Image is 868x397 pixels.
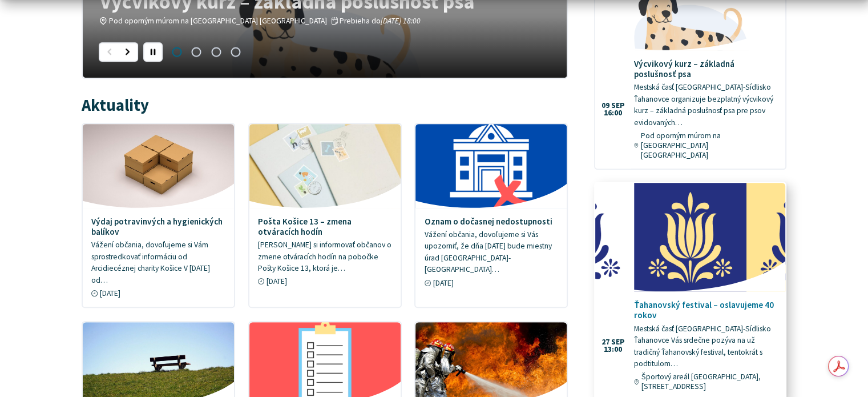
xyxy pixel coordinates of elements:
div: Nasledujúci slajd [119,42,138,62]
span: Pod oporným múrom na [GEOGRAPHIC_DATA] [GEOGRAPHIC_DATA] [109,16,327,26]
h4: Výdaj potravinvých a hygienických balíkov [91,216,225,237]
span: [DATE] [433,278,454,288]
span: 09 [601,102,609,110]
h4: Výcvikový kurz – základná poslušnosť psa [634,59,777,79]
span: sep [611,102,625,110]
span: 27 [601,338,609,346]
a: Oznam o dočasnej nedostupnosti Vážení občania, dovoľujeme si Vás upozorniť, že dňa [DATE] bude mi... [415,124,567,296]
h4: Ťahanovský festival – oslavujeme 40 rokov [634,300,777,320]
p: [PERSON_NAME] si informovať občanov o zmene otváracích hodín na pobočke Pošty Košice 13, ktorá je… [258,239,392,275]
span: Prejsť na slajd 3 [206,42,225,62]
a: Výdaj potravinvých a hygienických balíkov Vážení občania, dovoľujeme si Vám sprostredkovať inform... [83,124,234,307]
em: [DATE] 18:00 [381,16,421,26]
span: [DATE] [100,288,120,298]
p: Mestská časť [GEOGRAPHIC_DATA]-Sídlisko Ťahanovce Vás srdečne pozýva na už tradičný Ťahanovský fe... [634,323,777,370]
span: [DATE] [267,276,287,286]
h4: Oznam o dočasnej nedostupnosti [425,216,559,227]
span: sep [611,338,625,346]
h4: Pošta Košice 13 – zmena otváracích hodín [258,216,392,237]
p: Mestská časť [GEOGRAPHIC_DATA]-Sídlisko Ťahanovce organizuje bezplatný výcvikový kurz – základná ... [634,82,777,129]
div: Predošlý slajd [99,42,118,62]
p: Vážení občania, dovoľujeme si Vám sprostredkovať informáciu od Arcidiecéznej charity Košice V [DA... [91,239,225,286]
span: Pod oporným múrom na [GEOGRAPHIC_DATA] [GEOGRAPHIC_DATA] [640,131,776,160]
span: Športový areál [GEOGRAPHIC_DATA], [STREET_ADDRESS] [641,372,777,392]
a: Pošta Košice 13 – zmena otváracích hodín [PERSON_NAME] si informovať občanov o zmene otváracích h... [249,124,401,295]
h3: Aktuality [82,97,149,114]
span: Prejsť na slajd 2 [187,42,206,62]
span: Prebieha do [340,16,421,26]
span: Prejsť na slajd 4 [226,42,245,62]
p: Vážení občania, dovoľujeme si Vás upozorniť, že dňa [DATE] bude miestny úrad [GEOGRAPHIC_DATA]-[G... [425,229,559,276]
span: Prejsť na slajd 1 [167,42,187,62]
div: Pozastaviť pohyb slajdera [143,42,163,62]
span: 13:00 [601,346,625,354]
span: 16:00 [601,109,625,117]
